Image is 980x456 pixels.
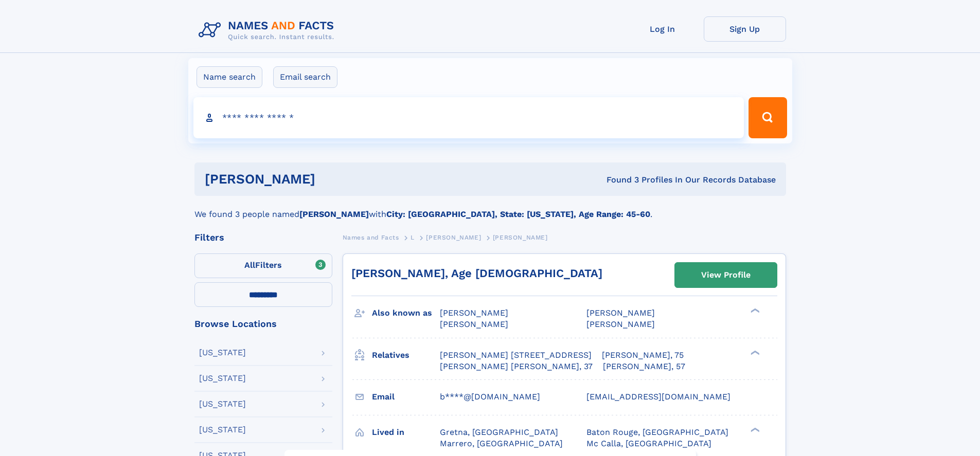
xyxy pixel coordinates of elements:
[194,16,343,44] img: Logo Names and Facts
[748,349,760,356] div: ❯
[603,361,685,372] a: [PERSON_NAME], 57
[273,66,337,88] label: Email search
[386,209,650,219] b: City: [GEOGRAPHIC_DATA], State: [US_STATE], Age Range: 45-60
[244,260,255,270] span: All
[197,66,262,88] label: Name search
[461,174,776,186] div: Found 3 Profiles In Our Records Database
[372,424,440,441] h3: Lived in
[586,392,730,402] span: [EMAIL_ADDRESS][DOMAIN_NAME]
[440,361,593,372] a: [PERSON_NAME] [PERSON_NAME], 37
[194,233,332,242] div: Filters
[299,209,369,219] b: [PERSON_NAME]
[602,350,684,361] a: [PERSON_NAME], 75
[493,234,548,241] span: [PERSON_NAME]
[440,350,592,361] a: [PERSON_NAME] [STREET_ADDRESS]
[194,319,332,329] div: Browse Locations
[621,16,704,42] a: Log In
[675,263,777,287] a: View Profile
[586,439,711,448] span: Mc Calla, [GEOGRAPHIC_DATA]
[372,304,440,322] h3: Also known as
[199,374,246,382] div: [US_STATE]
[193,97,744,138] input: search input
[199,400,246,408] div: [US_STATE]
[704,16,786,42] a: Sign Up
[440,319,508,329] span: [PERSON_NAME]
[411,231,415,244] a: L
[199,426,246,434] div: [US_STATE]
[748,307,760,314] div: ❯
[372,388,440,406] h3: Email
[194,253,332,278] label: Filters
[411,234,415,241] span: L
[194,196,786,221] div: We found 3 people named with .
[426,231,481,244] a: [PERSON_NAME]
[372,346,440,364] h3: Relatives
[701,263,751,287] div: View Profile
[426,234,481,241] span: [PERSON_NAME]
[199,349,246,357] div: [US_STATE]
[586,427,728,437] span: Baton Rouge, [GEOGRAPHIC_DATA]
[205,173,461,186] h1: [PERSON_NAME]
[749,97,787,138] button: Search Button
[440,439,563,448] span: Marrero, [GEOGRAPHIC_DATA]
[440,427,558,437] span: Gretna, [GEOGRAPHIC_DATA]
[748,426,760,433] div: ❯
[343,231,399,244] a: Names and Facts
[440,308,508,318] span: [PERSON_NAME]
[351,267,602,280] a: [PERSON_NAME], Age [DEMOGRAPHIC_DATA]
[586,319,655,329] span: [PERSON_NAME]
[586,308,655,318] span: [PERSON_NAME]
